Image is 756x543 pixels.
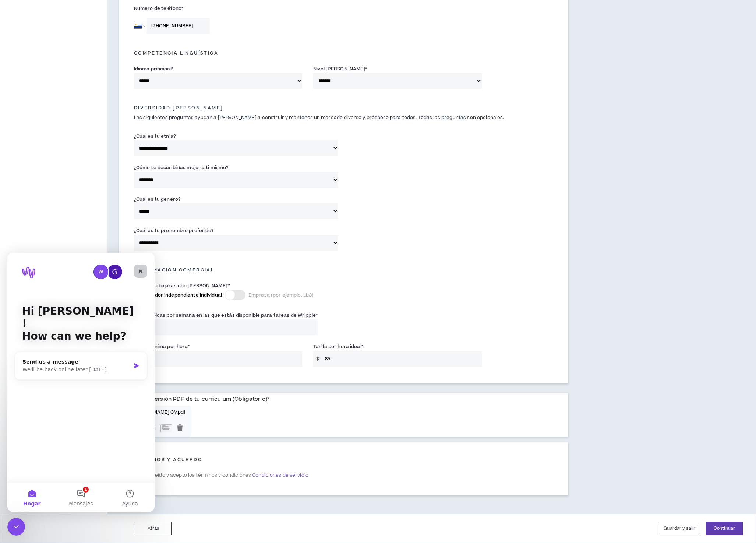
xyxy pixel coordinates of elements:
[7,518,25,536] iframe: Chat en vivo de Intercom
[321,351,481,367] input: Ex $90
[664,525,695,532] font: Guardar y salir
[148,525,159,532] font: Atrás
[134,105,223,111] font: Diversidad [PERSON_NAME]
[131,409,186,416] font: [PERSON_NAME] CV.pdf
[714,525,735,532] font: Continuar
[252,472,308,479] font: Condiciones de servicio
[125,395,267,403] font: Sube una versión PDF de tu currículum (Obligatorio)
[137,292,222,298] font: Trabajador independiente individual
[134,133,176,140] font: ¿Cual es tu etnia?
[248,292,314,298] font: Empresa (por ejemplo, LLC)
[134,283,230,289] font: ¿Cómo trabajarás con [PERSON_NAME]?
[134,164,229,171] font: ¿Cómo te describirías mejor a ti mismo?
[134,227,214,234] font: ¿Cuál es tu pronombre preferido?
[134,50,218,56] font: Competencia lingüística
[313,343,361,350] font: Tarifa por hora ideal
[134,267,214,273] font: Información comercial
[135,522,172,535] button: Atrás
[134,5,181,12] font: Número de teléfono
[146,472,251,479] font: He leído y acepto los términos y condiciones
[134,196,181,203] font: ¿Cual es tu genero?
[316,356,319,362] font: $
[134,343,188,350] font: Tarifa mínima por hora
[134,312,316,319] font: Horas típicas por semana en las que estás disponible para tareas de Wripple
[313,66,365,72] font: Nivel [PERSON_NAME]
[7,253,155,512] iframe: Chat en vivo de Intercom
[142,351,302,367] input: Ex $75
[134,456,202,463] font: Términos y Acuerdo
[134,114,504,121] font: Las siguientes preguntas ayudan a [PERSON_NAME] a construir y mantener un mercado diverso y prósp...
[706,522,743,535] button: Continuar
[134,66,172,72] font: Idioma principal
[659,522,700,535] button: Guardar y salir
